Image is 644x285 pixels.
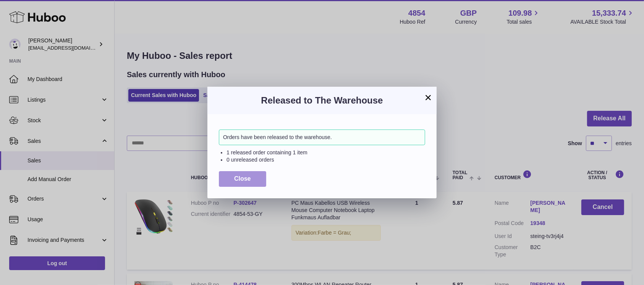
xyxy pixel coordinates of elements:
[234,175,251,182] span: Close
[424,93,433,102] button: ×
[227,156,425,164] li: 0 unreleased orders
[219,130,425,145] div: Orders have been released to the warehouse.
[219,94,425,107] h3: Released to The Warehouse
[219,171,266,187] button: Close
[227,149,425,156] li: 1 released order containing 1 item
